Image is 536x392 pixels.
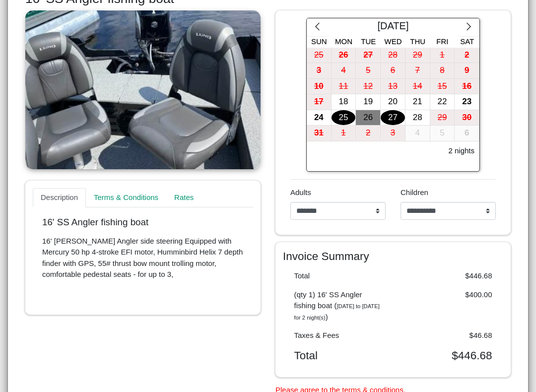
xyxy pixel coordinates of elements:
[381,63,405,79] button: 6
[332,110,356,126] div: 25
[430,79,455,94] div: 15
[332,126,356,141] div: 1
[356,94,380,110] div: 19
[86,188,166,208] a: Terms & Conditions
[356,48,380,63] div: 27
[381,126,405,141] div: 3
[401,188,428,196] span: Children
[430,110,455,126] button: 29
[455,79,479,95] button: 16
[287,270,394,282] div: Total
[307,126,331,141] div: 31
[381,94,405,110] button: 20
[430,63,455,78] div: 8
[356,94,381,110] button: 19
[332,63,356,79] button: 4
[307,94,331,110] div: 17
[405,79,430,95] button: 14
[455,110,479,126] div: 30
[430,48,455,63] div: 1
[356,79,381,95] button: 12
[393,330,500,341] div: $46.68
[381,63,405,78] div: 6
[356,63,380,78] div: 5
[405,126,430,141] button: 4
[332,79,356,95] button: 11
[287,330,394,341] div: Taxes & Fees
[381,48,405,64] button: 28
[393,349,500,362] div: $446.68
[430,63,455,79] button: 8
[436,37,448,46] span: Fri
[448,146,474,155] h6: 2 nights
[356,48,381,64] button: 27
[381,79,405,95] button: 13
[455,126,479,141] div: 6
[381,48,405,63] div: 28
[405,94,430,110] button: 21
[307,79,331,94] div: 10
[287,289,394,323] div: (qty 1) 16' SS Angler fishing boat ( )
[405,48,430,63] div: 29
[356,63,381,79] button: 5
[42,217,244,228] p: 16' SS Angler fishing boat
[455,110,479,126] button: 30
[455,79,479,94] div: 16
[356,126,381,141] button: 2
[381,126,405,141] button: 3
[307,79,332,95] button: 10
[455,48,479,64] button: 2
[311,37,327,46] span: Sun
[381,94,405,110] div: 20
[356,126,380,141] div: 2
[290,188,311,196] span: Adults
[405,110,430,126] div: 28
[283,250,503,263] h4: Invoice Summary
[307,110,332,126] button: 24
[430,48,455,64] button: 1
[410,37,425,46] span: Thu
[455,48,479,63] div: 2
[464,22,473,31] svg: chevron right
[455,94,479,110] div: 23
[393,270,500,282] div: $446.68
[328,18,458,36] div: [DATE]
[455,63,479,78] div: 9
[405,94,430,110] div: 21
[405,110,430,126] button: 28
[405,63,430,78] div: 7
[393,289,500,323] div: $400.00
[381,110,405,126] button: 27
[33,188,86,208] a: Description
[430,126,455,141] div: 5
[405,48,430,64] button: 29
[307,63,332,79] button: 3
[356,110,380,126] div: 26
[385,37,402,46] span: Wed
[356,79,380,94] div: 12
[455,126,479,141] button: 6
[307,110,331,126] div: 24
[307,126,332,141] button: 31
[307,18,328,36] button: chevron left
[381,79,405,94] div: 13
[332,48,356,63] div: 26
[460,37,474,46] span: Sat
[166,188,201,208] a: Rates
[430,94,455,110] div: 22
[405,79,430,94] div: 14
[287,349,394,362] div: Total
[307,63,331,78] div: 3
[430,126,455,141] button: 5
[332,94,356,110] button: 18
[313,22,322,31] svg: chevron left
[332,110,356,126] button: 25
[335,37,352,46] span: Mon
[405,126,430,141] div: 4
[332,63,356,78] div: 4
[430,110,455,126] div: 29
[332,126,356,141] button: 1
[356,110,381,126] button: 26
[307,94,332,110] button: 17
